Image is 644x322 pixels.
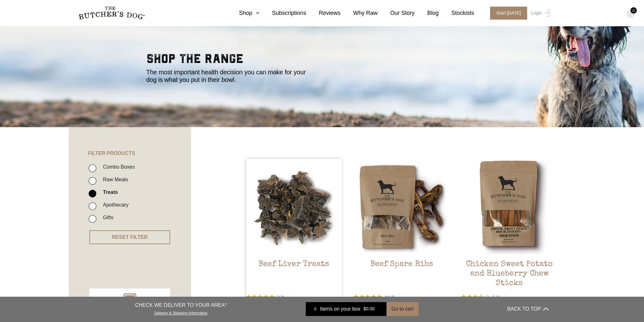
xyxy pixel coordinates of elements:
[354,159,450,289] a: Beef Spare RibsBeef Spare Ribs
[146,68,314,84] p: The most important health decision you can make for your dog is what you put in their bowl.
[529,7,550,20] a: Login
[461,293,514,302] button: Rated 3.4 out of 5 stars from 5 reviews. Jump to reviews.
[246,293,299,302] button: Rated 5 out of 5 stars from 3 reviews. Jump to reviews.
[306,9,341,17] a: Reviews
[259,9,306,17] a: Subscriptions
[100,175,128,184] label: Raw Meals
[310,306,320,312] div: 0
[226,9,259,17] a: Shop
[135,301,226,309] p: CHECK WE DELIVER TO YOUR AREA*
[320,305,360,313] span: Items on your box
[363,307,374,312] bdi: 0.00
[461,159,557,255] img: Chicken Sweet Potato and Blueberry Chew Sticks
[277,293,299,302] span: 3 Reviews
[100,163,135,171] label: Combo Boxes
[484,7,530,20] a: Start [DATE]
[154,309,207,315] a: Delivery & Shipping Information
[461,260,557,289] h2: Chicken Sweet Potato and Blueberry Chew Sticks
[507,301,548,317] button: BACK TO TOP
[100,213,113,222] label: Gifts
[246,159,342,289] a: Beef Liver Treats
[490,7,527,20] span: Start [DATE]
[415,9,439,17] a: Blog
[378,9,415,17] a: Our Story
[246,260,342,289] h2: Beef Liver Treats
[100,188,118,196] label: Treats
[146,53,498,68] h2: shop the range
[306,302,386,316] a: 0 Items on your box $0.00
[89,230,170,244] button: RESET FILTER
[100,201,129,209] label: Apothecary
[354,260,450,289] h2: Beef Spare Ribs
[354,159,450,255] img: Beef Spare Ribs
[630,7,637,14] div: 0
[627,9,634,18] img: TBD_Cart-Empty.png
[386,302,418,316] button: Go to cart
[461,159,557,289] a: Chicken Sweet Potato and Blueberry Chew SticksChicken Sweet Potato and Blueberry Chew Sticks
[384,293,410,302] span: 20 Reviews
[492,293,514,302] span: 5 Reviews
[363,307,366,312] span: $
[354,293,410,302] button: Rated 4.9 out of 5 stars from 20 reviews. Jump to reviews.
[69,127,191,156] h4: FILTER PRODUCTS
[341,9,378,17] a: Why Raw
[439,9,474,17] a: Stockists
